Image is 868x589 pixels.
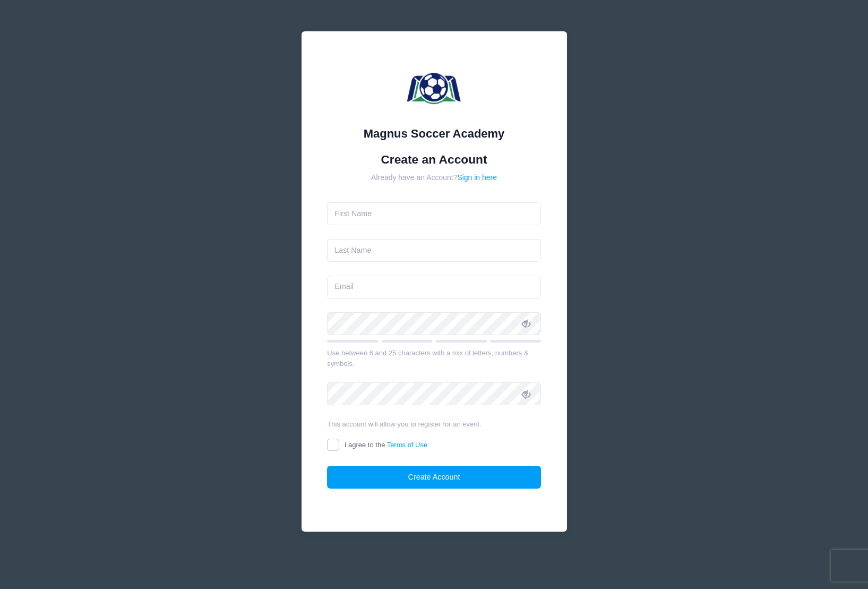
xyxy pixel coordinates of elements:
div: Use between 6 and 25 characters with a mix of letters, numbers & symbols. [327,348,541,369]
img: Magnus Soccer Academy [402,57,466,121]
div: Already have an Account? [327,172,541,183]
span: I agree to the [345,441,427,449]
input: Email [327,276,541,298]
input: Last Name [327,239,541,262]
div: This account will allow you to register for an event. [327,419,541,430]
input: I agree to theTerms of Use [327,439,339,451]
a: Terms of Use [387,441,428,449]
div: Magnus Soccer Academy [327,125,541,142]
button: Create Account [327,466,541,489]
a: Sign in here [457,173,497,182]
input: First Name [327,202,541,225]
h1: Create an Account [327,152,541,167]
